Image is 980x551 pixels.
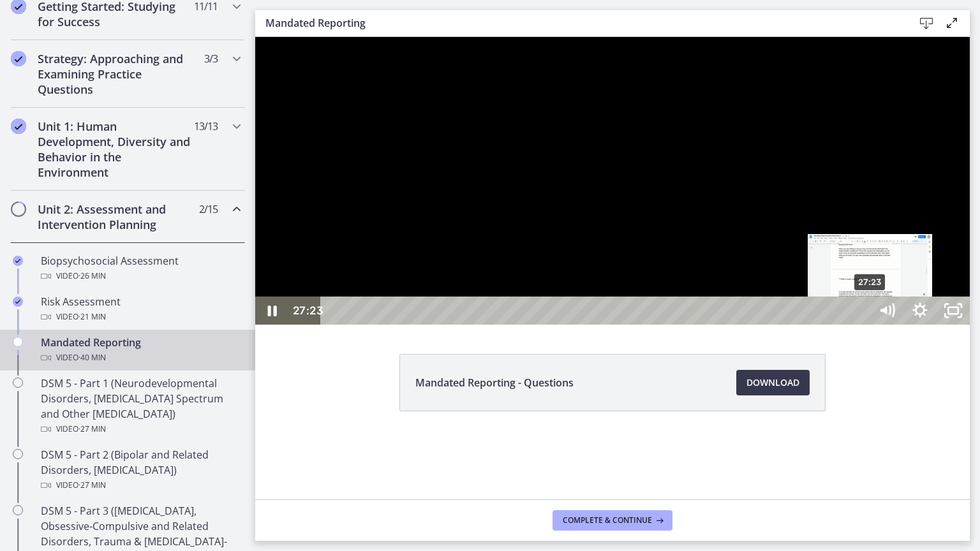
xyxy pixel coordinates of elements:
[78,422,106,437] span: · 27 min
[41,268,240,284] div: Video
[78,350,106,365] span: · 40 min
[681,260,715,288] button: Unfullscreen
[255,37,970,325] iframe: Video Lesson
[38,119,193,180] h2: Unit 1: Human Development, Diversity and Behavior in the Environment
[415,375,574,390] span: Mandated Reporting - Questions
[194,119,218,134] span: 13 / 13
[41,309,240,325] div: Video
[41,335,240,365] div: Mandated Reporting
[746,375,799,390] span: Download
[11,51,26,66] i: Completed
[553,510,672,531] button: Complete & continue
[41,350,240,365] div: Video
[38,51,193,97] h2: Strategy: Approaching and Examining Practice Questions
[204,51,218,66] span: 3 / 3
[265,15,893,31] h3: Mandated Reporting
[41,422,240,437] div: Video
[41,478,240,493] div: Video
[78,268,106,284] span: · 26 min
[41,447,240,493] div: DSM 5 - Part 2 (Bipolar and Related Disorders, [MEDICAL_DATA])
[78,309,106,325] span: · 21 min
[41,376,240,437] div: DSM 5 - Part 1 (Neurodevelopmental Disorders, [MEDICAL_DATA] Spectrum and Other [MEDICAL_DATA])
[78,478,106,493] span: · 27 min
[615,260,648,288] button: Mute
[736,370,810,395] a: Download
[38,202,193,232] h2: Unit 2: Assessment and Intervention Planning
[41,294,240,325] div: Risk Assessment
[13,256,23,266] i: Completed
[13,297,23,307] i: Completed
[199,202,218,217] span: 2 / 15
[11,119,26,134] i: Completed
[648,260,681,288] button: Show settings menu
[41,253,240,284] div: Biopsychosocial Assessment
[563,515,652,525] span: Complete & continue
